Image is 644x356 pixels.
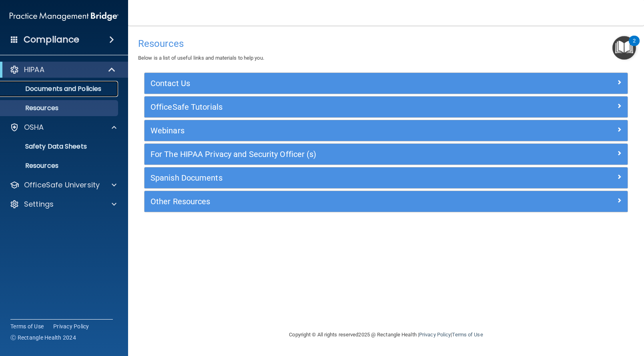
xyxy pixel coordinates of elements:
iframe: Drift Widget Chat Controller [506,299,634,331]
p: Settings [24,199,54,209]
p: Resources [5,104,114,112]
a: Webinars [150,124,622,137]
a: Terms of Use [452,332,483,338]
h5: OfficeSafe Tutorials [150,103,501,111]
a: OSHA [10,123,116,132]
p: OSHA [24,123,44,132]
a: Terms of Use [10,322,44,330]
a: OfficeSafe University [10,180,116,190]
a: Privacy Policy [53,322,89,330]
p: OfficeSafe University [24,180,100,190]
span: Ⓒ Rectangle Health 2024 [10,334,76,342]
div: Copyright © All rights reserved 2025 @ Rectangle Health | | [240,322,532,348]
p: HIPAA [24,65,44,74]
a: HIPAA [10,65,116,74]
span: Below is a list of useful links and materials to help you. [138,55,264,61]
a: Spanish Documents [150,171,622,184]
h5: Contact Us [150,79,501,88]
a: Privacy Policy [419,332,451,338]
p: Safety Data Sheets [5,143,114,151]
img: PMB logo [10,8,118,24]
h5: Other Resources [150,197,501,206]
a: Other Resources [150,195,622,208]
h5: For The HIPAA Privacy and Security Officer (s) [150,150,501,159]
a: OfficeSafe Tutorials [150,101,622,113]
a: Settings [10,199,116,209]
a: Contact Us [150,77,622,90]
h5: Webinars [150,126,501,135]
h4: Resources [138,38,634,49]
button: Open Resource Center, 2 new notifications [612,36,636,60]
div: 2 [633,41,636,51]
p: Documents and Policies [5,85,114,93]
h4: Compliance [24,34,79,45]
p: Resources [5,162,114,170]
a: For The HIPAA Privacy and Security Officer (s) [150,148,622,161]
h5: Spanish Documents [150,173,501,182]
